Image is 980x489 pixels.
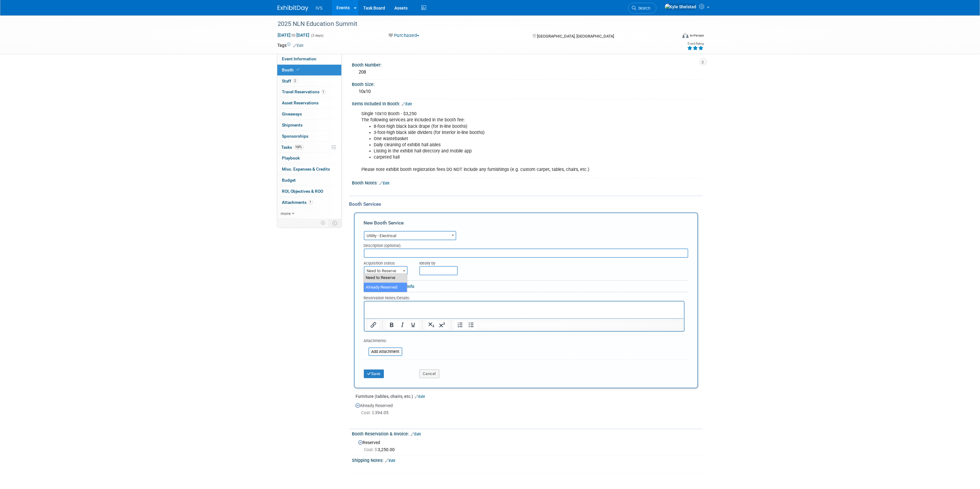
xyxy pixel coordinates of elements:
button: Italic [397,321,407,329]
button: Subscript [426,321,436,329]
a: Edit [380,181,390,185]
img: Format-Inperson.png [682,33,689,38]
a: Asset Reservations [277,98,341,108]
span: 1 [321,90,326,94]
span: Cost: $ [361,410,375,415]
div: Description (optional) [364,240,688,249]
span: Booth [282,67,301,72]
div: Reserved [357,438,698,453]
a: Tasks100% [277,142,341,153]
a: Edit [415,394,425,399]
span: Misc. Expenses & Credits [282,167,330,172]
a: Edit [294,43,304,48]
span: Asset Reservations [282,100,319,105]
div: Event Rating [687,42,704,45]
span: Attachments [282,200,313,205]
span: more [281,211,291,216]
div: Booth Services [349,201,703,208]
a: Attachments1 [277,197,341,208]
img: Kyle Shelstad [665,3,697,10]
a: Sponsorships [277,131,341,142]
span: [DATE] [DATE] [278,32,310,38]
li: Listing in the exhibit hall directory and mobile app [374,148,631,154]
span: IVS [316,6,323,10]
span: 100% [294,145,304,149]
span: Need to Reserve [364,266,408,275]
div: Attachments: [364,338,402,345]
a: ROI, Objectives & ROO [277,186,341,197]
img: ExhibitDay [278,5,308,11]
div: Booth Number: [352,60,703,68]
div: Event Format [641,32,704,41]
div: Acquisition status [364,258,410,266]
a: Booth [277,65,341,75]
a: Staff2 [277,76,341,87]
li: 3-foot-high black side dividers (for interior in-line booths) [374,130,631,136]
span: Utility - Electrical [364,232,456,240]
div: Booth Notes: [352,178,703,186]
span: to [291,33,297,38]
div: Ideally by [419,258,660,266]
button: Underline [408,321,418,329]
span: Need to Reserve [364,267,407,275]
td: Tags [278,42,304,48]
button: Purchased [386,32,422,39]
a: more [277,208,341,219]
button: Save [364,370,384,378]
span: ROI, Objectives & ROO [282,189,323,194]
i: Booth reservation complete [297,68,300,71]
a: Edit [385,459,396,463]
button: Numbered list [455,321,465,329]
span: [GEOGRAPHIC_DATA], [GEOGRAPHIC_DATA] [537,34,614,38]
a: Shipments [277,120,341,131]
a: Edit [402,102,412,106]
div: Already Reserved [356,399,698,421]
span: Playbook [282,156,300,160]
span: Cost: $ [364,447,378,452]
span: Giveaways [282,111,302,116]
div: Items Included In Booth: [352,99,703,107]
span: 3,250.00 [364,447,397,452]
td: Toggle Event Tabs [329,219,341,227]
a: Giveaways [277,109,341,119]
button: Cancel [419,370,439,378]
span: (3 days) [311,34,324,38]
span: Tasks [282,145,304,150]
div: In-Person [689,33,704,38]
button: Insert/edit link [368,321,379,329]
span: Travel Reservations [282,89,326,94]
span: Event Information [282,56,317,61]
a: Travel Reservations1 [277,87,341,97]
span: Search [636,6,651,10]
span: Budget [282,178,296,183]
div: Single 10x10 Booth - $3,250 The following services are included in the booth fee: Please note exh... [357,108,635,176]
li: Already Reserved [364,283,407,292]
a: Edit [411,432,421,436]
div: New Booth Service [364,220,688,229]
div: Booth Reservation & Invoice: [352,429,703,437]
iframe: Rich Text Area [364,301,684,318]
button: Bold [386,321,396,329]
button: Bullet list [466,321,476,329]
li: Daily cleaning of exhibit hall aisles [374,142,631,148]
li: 8-foot-high black back drape (for in-line booths) [374,123,631,130]
div: 10x10 [357,87,698,96]
div: 2025 NLN Education Summit [276,18,668,30]
button: Superscript [437,321,447,329]
div: Reservation Notes/Details: [364,295,685,301]
span: Utility - Electrical [364,231,456,240]
span: 394.05 [361,410,391,415]
div: Shipping Notes: [352,456,703,464]
span: Shipments [282,123,303,127]
li: carpeted hall [374,154,631,160]
a: Misc. Expenses & Credits [277,164,341,175]
span: Staff [282,79,298,83]
span: 1 [308,200,313,204]
span: Sponsorships [282,134,309,139]
a: Event Information [277,54,341,64]
div: Booth Size: [352,80,703,87]
a: Budget [277,175,341,186]
div: Furniture (tables, chairs, etc.) [356,393,698,399]
span: 2 [293,79,298,83]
